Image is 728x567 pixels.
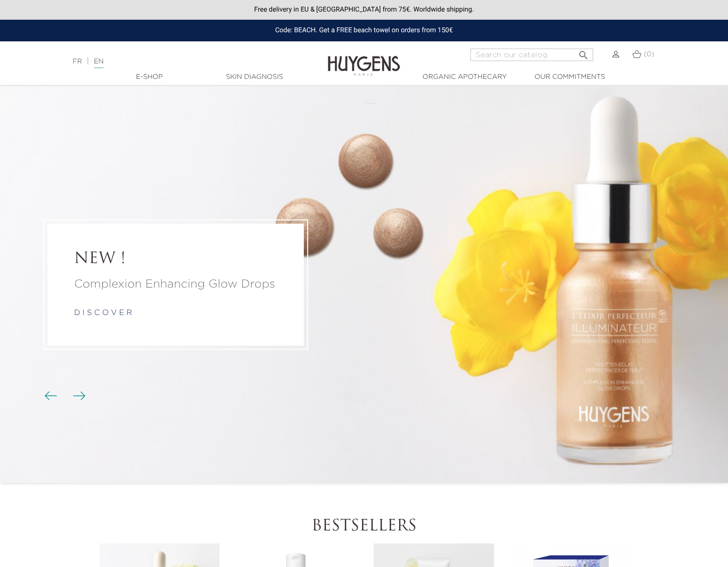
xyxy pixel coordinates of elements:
a: Skin Diagnosis [206,72,302,82]
a: FR [73,58,82,65]
i:  [578,47,589,58]
button:  [575,46,592,59]
span: (0) [644,51,654,58]
a: E-Shop [101,72,197,82]
h2: Bestsellers [97,517,631,536]
a: d i s c o v e r [74,309,132,317]
img: Huygens [328,40,400,77]
a: NEW ! [74,250,277,268]
a: EN [94,58,104,68]
div: Carousel buttons [48,389,79,403]
a: Complexion Enhancing Glow Drops [74,276,277,293]
input: Search [470,49,593,61]
a: Organic Apothecary [416,72,513,82]
div: | [68,56,296,67]
a: Our commitments [521,72,618,82]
